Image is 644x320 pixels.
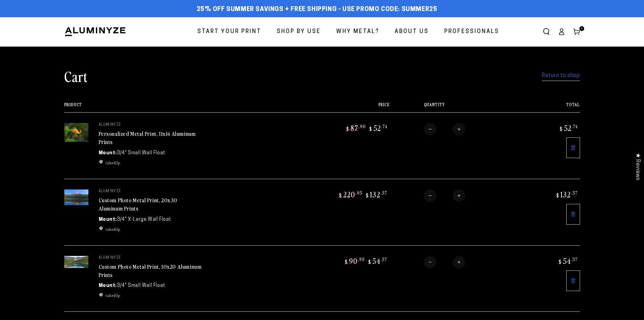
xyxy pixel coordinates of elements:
[272,23,326,41] a: Shop By Use
[64,67,88,85] h1: Cart
[346,125,349,132] span: $
[566,204,580,225] a: Remove 20"x30" Rectangle White Glossy Aluminyzed Photo
[381,256,387,262] sup: .57
[99,226,202,232] li: take40p
[64,189,88,206] img: 20"x30" Rectangle White Glossy Aluminyzed Photo
[366,192,369,199] span: $
[283,102,390,112] th: Price
[99,282,117,289] dt: Mount:
[558,256,578,266] bdi: 54
[369,125,372,132] span: $
[439,23,504,41] a: Professionals
[566,270,580,291] a: Remove 10"x20" Rectangle White Glossy Aluminyzed Photo
[331,23,384,41] a: Why Metal?
[117,149,165,157] dd: 3/4" Small Wall Float
[631,147,644,186] div: Click to open Judge.me floating reviews tab
[356,190,362,196] sup: .95
[99,123,202,127] p: aluminyze
[436,123,453,135] input: Quantity for Personalized Metal Print, 11x14 Aluminum Prints
[99,292,202,298] li: take40p
[339,192,342,199] span: $
[571,256,578,262] sup: .57
[344,256,365,266] bdi: 90
[390,23,434,41] a: About Us
[559,258,562,265] span: $
[345,258,348,265] span: $
[436,256,453,268] input: Quantity for Custom Photo Metal Print, 10x20 Aluminum Prints
[581,26,583,31] span: 4
[436,189,453,202] input: Quantity for Custom Photo Metal Print, 20x30 Aluminum Prints
[572,123,578,129] sup: .74
[197,6,437,13] span: 25% off Summer Savings + Free Shipping - Use Promo Code: SUMMER25
[542,71,580,81] a: Return to shop
[365,189,387,199] bdi: 132
[368,258,371,265] span: $
[99,256,202,260] p: aluminyze
[381,190,387,196] sup: .57
[64,102,283,112] th: Product
[197,27,261,37] span: Start Your Print
[99,196,178,213] a: Custom Photo Metal Print, 20x30 Aluminum Prints
[359,123,366,129] sup: .90
[99,226,202,232] ul: Discount
[381,123,387,129] sup: .74
[566,137,580,158] a: Remove 11"x14" Rectangle White Glossy Aluminyzed Photo
[64,256,88,268] img: 10"x20" Rectangle White Glossy Aluminyzed Photo
[444,27,499,37] span: Professionals
[99,159,202,166] ul: Discount
[338,189,362,199] bdi: 220
[560,125,563,132] span: $
[556,192,559,199] span: $
[277,27,321,37] span: Shop By Use
[99,262,202,279] a: Custom Photo Metal Print, 10x20 Aluminum Prints
[345,123,366,133] bdi: 87
[390,102,520,112] th: Quantity
[64,27,126,37] img: Aluminyze
[358,256,365,262] sup: .95
[336,27,379,37] span: Why Metal?
[99,159,202,166] li: take40p
[367,256,387,266] bdi: 54
[64,123,88,142] img: 11"x14" Rectangle White Glossy Aluminyzed Photo
[117,282,165,289] dd: 3/4" Small Wall Float
[99,292,202,298] ul: Discount
[99,130,196,146] a: Personalized Metal Print, 11x14 Aluminum Prints
[559,123,578,133] bdi: 52
[555,189,578,199] bdi: 132
[99,189,202,194] p: aluminyze
[571,190,578,196] sup: .57
[539,24,554,39] summary: Search our site
[520,102,580,112] th: Total
[368,123,387,133] bdi: 52
[395,27,429,37] span: About Us
[99,149,117,157] dt: Mount:
[117,216,171,223] dd: 3/4" X-Large Wall Float
[99,216,117,223] dt: Mount:
[192,23,266,41] a: Start Your Print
